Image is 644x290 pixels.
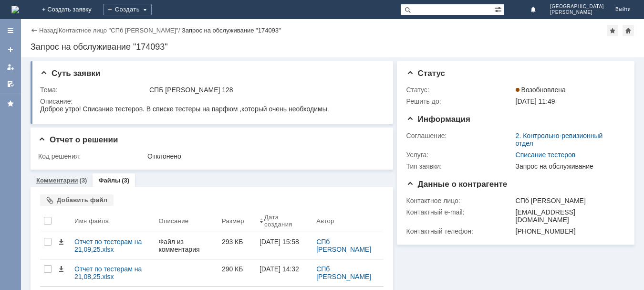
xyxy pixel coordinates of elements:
div: Контактный телефон: [406,227,514,235]
div: Тема: [40,86,147,94]
th: Размер [218,210,256,232]
span: Скачать файл [57,265,65,273]
a: Создать заявку [3,42,18,57]
span: [GEOGRAPHIC_DATA] [550,4,604,10]
div: Имя файла [74,217,109,225]
div: Статус: [406,86,514,94]
a: Комментарии [36,177,78,184]
div: Автор [316,217,334,225]
a: 2. Контрольно-ревизионный отдел [516,132,603,147]
span: Данные о контрагенте [406,180,508,189]
a: Контактное лицо "СПб [PERSON_NAME]" [59,27,178,34]
div: (3) [122,177,129,184]
div: Соглашение: [406,132,514,140]
a: СПб [PERSON_NAME] [316,238,371,253]
div: 293 КБ [222,238,252,246]
a: Назад [39,27,57,34]
div: Описание: [40,97,382,105]
div: Файл из комментария [158,238,214,253]
div: Тип заявки: [406,162,514,170]
a: Файлы [98,177,120,184]
span: Скачать файл [57,238,65,246]
div: Создать [103,4,152,15]
span: [DATE] 11:49 [516,97,555,105]
div: Код решения: [38,152,145,160]
span: Статус [406,69,445,78]
div: Размер [222,217,244,225]
span: Отчет о решении [38,135,118,144]
a: Перейти на домашнюю страницу [11,6,19,13]
div: Отчет по тестерам на 21,09,25.xlsx [74,238,151,253]
span: Расширенный поиск [494,4,504,13]
span: Возобновлена [516,86,566,94]
div: [DATE] 15:58 [260,238,299,246]
span: Информация [406,115,470,124]
div: / [59,27,182,34]
div: Запрос на обслуживание "174093" [31,42,634,52]
div: Описание [158,217,188,225]
div: [EMAIL_ADDRESS][DOMAIN_NAME] [516,208,621,224]
div: Контактное лицо: [406,197,514,204]
div: СПБ [PERSON_NAME] 128 [149,86,380,94]
div: Запрос на обслуживание [516,162,621,170]
a: Мои согласования [3,76,18,92]
img: logo [11,6,19,13]
div: [PHONE_NUMBER] [516,227,621,235]
th: Имя файла [71,210,155,232]
div: Добавить в избранное [607,25,618,36]
div: Дата создания [264,214,301,228]
div: | [57,26,58,33]
div: СПб [PERSON_NAME] [516,197,621,204]
div: Услуга: [406,151,514,159]
a: Списание тестеров [516,151,576,159]
span: [PERSON_NAME] [550,10,604,15]
div: Отчет по тестерам на 21,08,25.xlsx [74,265,151,280]
div: Отклонено [147,152,380,160]
div: (3) [80,177,87,184]
div: [DATE] 14:32 [260,265,299,273]
div: Контактный e-mail: [406,208,514,216]
th: Дата создания [256,210,312,232]
div: Решить до: [406,97,514,105]
span: Суть заявки [40,69,100,78]
div: Запрос на обслуживание "174093" [182,27,281,34]
a: Мои заявки [3,59,18,75]
a: СПб [PERSON_NAME] [316,265,371,280]
th: Автор [312,210,383,232]
div: Сделать домашней страницей [623,25,634,36]
div: 290 КБ [222,265,252,273]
